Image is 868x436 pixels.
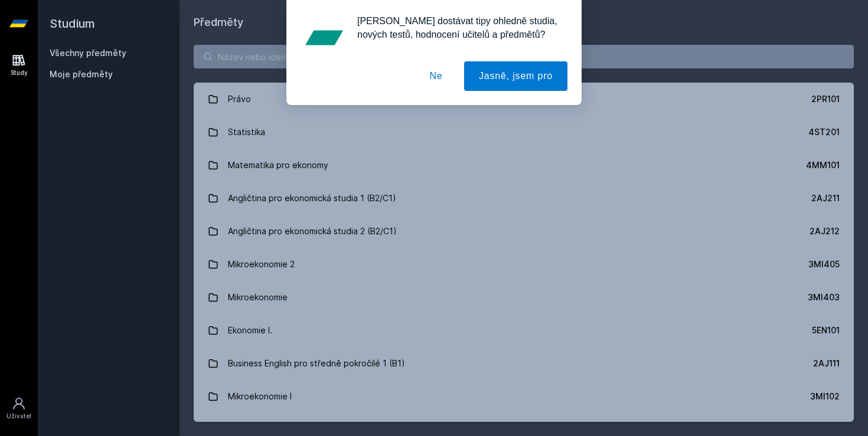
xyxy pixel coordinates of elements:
div: Matematika pro ekonomy [228,153,328,177]
a: Mikroekonomie 3MI403 [194,281,854,314]
div: Uživatel [6,412,31,421]
div: [PERSON_NAME] dostávat tipy ohledně studia, nových testů, hodnocení učitelů a předmětů? [348,14,567,41]
div: Business English pro středně pokročilé 1 (B1) [228,352,405,375]
img: notification icon [301,14,348,61]
div: 4MM101 [806,159,840,171]
div: Mikroekonomie [228,286,288,309]
div: Mikroekonomie I [228,385,292,408]
div: 2AJ211 [811,192,840,204]
a: Angličtina pro ekonomická studia 2 (B2/C1) 2AJ212 [194,215,854,248]
div: 3MI403 [808,291,840,303]
div: 3MI102 [810,391,840,402]
a: Mikroekonomie I 3MI102 [194,380,854,413]
a: Statistika 4ST201 [194,116,854,149]
a: Ekonomie I. 5EN101 [194,314,854,347]
div: Mikroekonomie 2 [228,253,295,276]
a: Business English pro středně pokročilé 1 (B1) 2AJ111 [194,347,854,380]
div: 2AJ212 [810,225,840,237]
a: Mikroekonomie 2 3MI405 [194,248,854,281]
div: Angličtina pro ekonomická studia 2 (B2/C1) [228,219,397,243]
a: Matematika pro ekonomy 4MM101 [194,149,854,182]
button: Ne [415,61,458,91]
a: Angličtina pro ekonomická studia 1 (B2/C1) 2AJ211 [194,182,854,215]
div: Statistika [228,120,265,144]
a: Uživatel [2,391,35,427]
div: 4ST201 [808,126,840,138]
div: Angličtina pro ekonomická studia 1 (B2/C1) [228,186,396,210]
div: 5EN101 [812,324,840,336]
div: 2AJ111 [813,358,840,369]
div: 3MI405 [808,258,840,270]
div: Ekonomie I. [228,319,272,342]
button: Jasně, jsem pro [464,61,567,91]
